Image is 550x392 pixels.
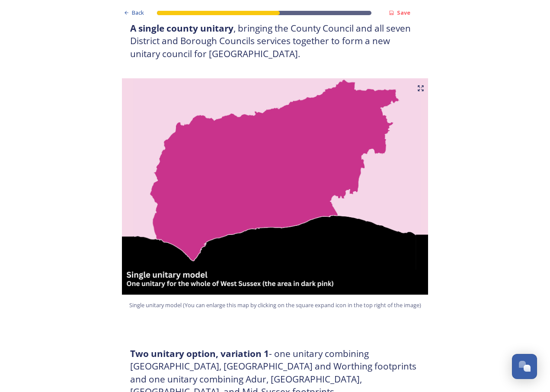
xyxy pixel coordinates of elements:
strong: A single county unitary [130,22,233,34]
h3: , bringing the County Council and all seven District and Borough Councils services together to fo... [130,22,420,61]
span: Single unitary model (You can enlarge this map by clicking on the square expand icon in the top r... [129,301,421,309]
button: Open Chat [512,354,537,379]
strong: Two unitary option, variation 1 [130,347,269,360]
strong: Save [397,9,410,16]
span: Back [132,9,144,17]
